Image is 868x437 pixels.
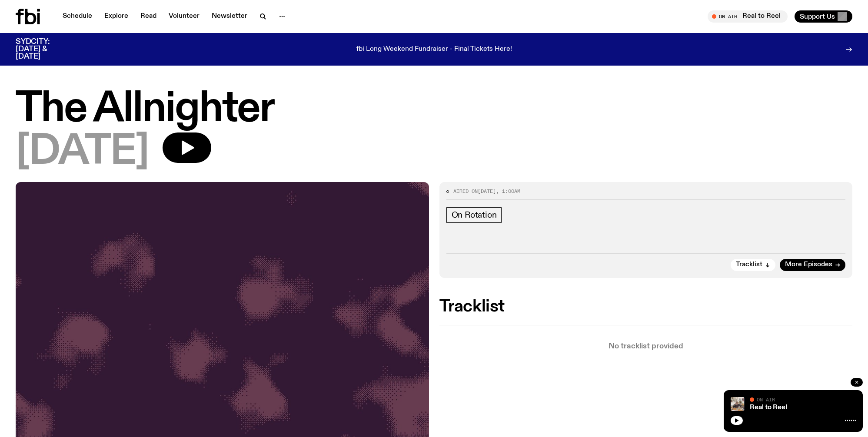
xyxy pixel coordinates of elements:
h3: SYDCITY: [DATE] & [DATE] [16,38,71,60]
span: [DATE] [16,132,149,172]
img: Jasper Craig Adams holds a vintage camera to his eye, obscuring his face. He is wearing a grey ju... [731,397,745,411]
button: On AirReal to Reel [708,10,788,23]
a: Explore [99,10,133,23]
span: Support Us [800,13,835,20]
p: fbi Long Weekend Fundraiser - Final Tickets Here! [356,46,512,53]
a: Newsletter [206,10,253,23]
a: On Rotation [446,207,502,223]
a: Volunteer [163,10,205,23]
span: [DATE] [478,188,496,195]
h2: Tracklist [439,299,853,315]
span: , 1:00am [496,188,520,195]
button: Tracklist [731,259,775,271]
span: Tracklist [736,262,762,268]
a: Schedule [57,10,97,23]
button: Support Us [795,10,852,23]
a: More Episodes [780,259,845,271]
span: Aired on [453,188,478,195]
p: No tracklist provided [439,343,853,350]
span: On Air [757,397,775,402]
span: On Rotation [452,210,497,220]
a: Real to Reel [750,404,787,411]
h1: The Allnighter [16,90,852,129]
a: Read [135,10,162,23]
span: More Episodes [785,262,832,268]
